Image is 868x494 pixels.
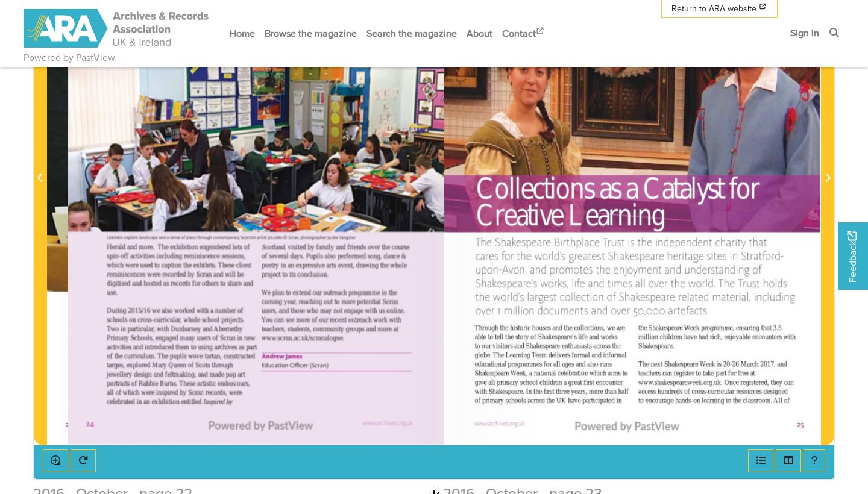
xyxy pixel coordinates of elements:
[804,449,825,472] button: Help
[71,449,96,472] button: Rotate the book
[845,231,860,283] span: Feedback
[748,449,773,472] button: Open metadata window
[497,17,550,49] a: Contact
[24,2,210,55] a: ARA - ARC Magazine | Powered by PastView logo
[43,449,68,472] button: Enable or disable loupe tool (Alt+L)
[785,17,824,49] a: Sign in
[362,17,462,49] a: Search the magazine
[260,17,362,49] a: Browse the magazine
[24,9,210,48] img: ARA - ARC Magazine | Powered by PastView
[462,17,497,49] a: About
[24,51,115,65] a: Powered by PastView
[838,222,868,290] a: Would you like to provide feedback?
[776,449,801,472] button: Thumbnails
[225,17,260,49] a: Home
[671,2,756,15] span: Return to ARA website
